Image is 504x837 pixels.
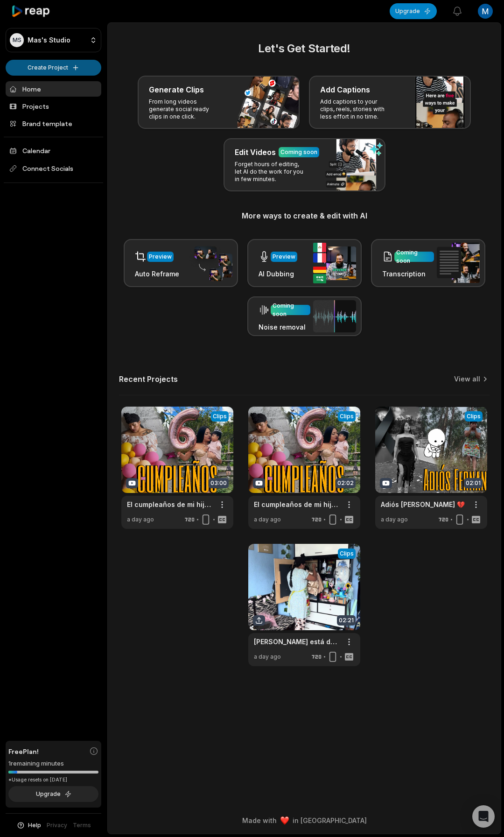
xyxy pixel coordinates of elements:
div: Open Intercom Messenger [472,805,495,828]
img: auto_reframe.png [189,245,232,281]
a: Projects [6,98,101,114]
span: Free Plan! [8,746,39,756]
div: Preview [273,253,295,261]
h2: Let's Get Started! [119,40,490,57]
h3: More ways to create & edit with AI [119,210,490,221]
p: Add captions to your clips, reels, stories with less effort in no time. [320,98,392,120]
h3: Add Captions [320,84,370,95]
div: Coming soon [273,302,308,318]
button: Help [16,821,41,830]
a: Home [6,81,101,97]
button: Upgrade [8,786,98,802]
a: Privacy [47,821,67,830]
span: Help [28,821,41,830]
h2: Recent Projects [119,374,178,384]
a: Adiós [PERSON_NAME] 💔 [381,499,465,509]
img: noise_removal.png [313,300,356,332]
div: Coming soon [280,148,317,156]
a: [PERSON_NAME] está de Regreso？ 😭 [254,637,340,647]
a: El cumpleaños de mi hija 💅🏻💋 [254,499,340,509]
a: Brand template [6,116,101,131]
button: Create Project [6,60,101,76]
h3: Edit Videos [235,147,276,158]
p: From long videos generate social ready clips in one click. [149,98,221,120]
div: Made with in [GEOGRAPHIC_DATA] [116,816,492,825]
div: MS [10,33,24,47]
h3: Auto Reframe [135,269,179,279]
h3: Noise removal [259,322,310,332]
div: *Usage resets on [DATE] [8,776,98,783]
p: Mas's Studio [28,36,70,44]
a: Terms [73,821,91,830]
p: Forget hours of editing, let AI do the work for you in few minutes. [235,161,307,183]
img: transcription.png [437,243,480,283]
a: Calendar [6,143,101,158]
img: heart emoji [280,816,289,825]
div: 1 remaining minutes [8,759,98,768]
h3: Transcription [382,269,434,279]
span: Connect Socials [6,160,101,177]
div: Preview [149,253,172,261]
button: Upgrade [390,3,437,19]
h3: Generate Clips [149,84,204,95]
h3: AI Dubbing [259,269,297,279]
a: View all [454,374,480,384]
img: ai_dubbing.png [313,243,356,283]
div: Coming soon [396,248,432,265]
a: El cumpleaños de mi hija 💅🏻💋 [127,499,213,509]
